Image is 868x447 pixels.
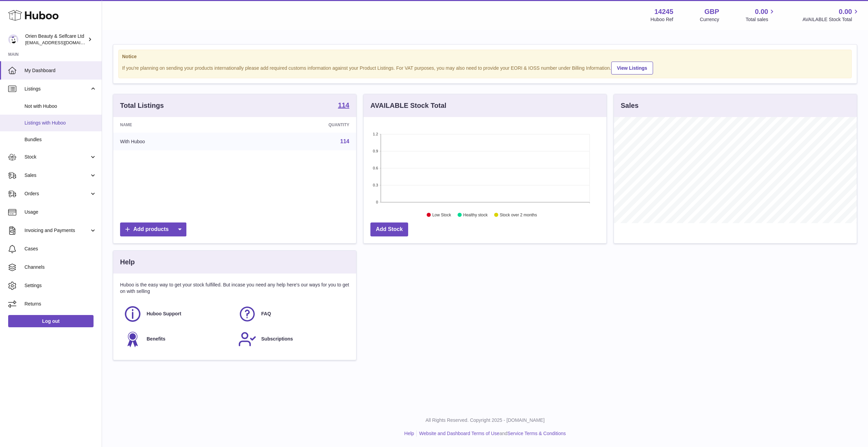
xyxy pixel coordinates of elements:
[261,336,293,342] span: Subscriptions
[802,7,860,23] a: 0.00 AVAILABLE Stock Total
[340,138,349,144] a: 114
[24,136,97,143] span: Bundles
[611,62,653,74] a: View Listings
[417,430,566,437] li: and
[25,40,100,45] span: [EMAIL_ADDRESS][DOMAIN_NAME]
[651,16,673,23] div: Huboo Ref
[746,16,776,23] span: Total sales
[507,431,566,436] a: Service Terms & Conditions
[755,7,768,16] span: 0.00
[376,200,378,204] text: 0
[238,305,346,323] a: FAQ
[261,311,271,317] span: FAQ
[24,227,89,234] span: Invoicing and Payments
[370,101,446,110] h3: AVAILABLE Stock Total
[122,53,848,60] strong: Notice
[373,149,378,153] text: 0.9
[8,315,94,327] a: Log out
[24,86,89,92] span: Listings
[463,213,488,217] text: Healthy stock
[621,101,638,110] h3: Sales
[432,213,451,217] text: Low Stock
[147,336,165,342] span: Benefits
[24,191,89,197] span: Orders
[373,183,378,187] text: 0.3
[24,103,97,110] span: Not with Huboo
[120,101,164,110] h3: Total Listings
[500,213,537,217] text: Stock over 2 months
[700,16,719,23] div: Currency
[123,305,231,323] a: Huboo Support
[746,7,776,23] a: 0.00 Total sales
[238,330,346,348] a: Subscriptions
[373,166,378,170] text: 0.6
[8,34,18,45] img: marketplace@orientrade.com
[107,417,863,424] p: All Rights Reserved. Copyright 2025 - [DOMAIN_NAME]
[147,311,181,317] span: Huboo Support
[24,67,97,74] span: My Dashboard
[338,102,349,109] strong: 114
[113,133,241,150] td: With Huboo
[122,61,848,74] div: If you're planning on sending your products internationally please add required customs informati...
[24,120,97,126] span: Listings with Huboo
[370,222,408,236] a: Add Stock
[123,330,231,348] a: Benefits
[24,264,97,270] span: Channels
[120,258,135,267] h3: Help
[338,102,349,110] a: 114
[24,154,89,160] span: Stock
[802,16,860,23] span: AVAILABLE Stock Total
[24,301,97,307] span: Returns
[419,431,499,436] a: Website and Dashboard Terms of Use
[24,282,97,289] span: Settings
[24,172,89,179] span: Sales
[839,7,852,16] span: 0.00
[120,282,349,295] p: Huboo is the easy way to get your stock fulfilled. But incase you need any help here's our ways f...
[704,7,719,16] strong: GBP
[373,132,378,136] text: 1.2
[25,33,86,46] div: Orien Beauty & Selfcare Ltd
[120,222,186,236] a: Add products
[654,7,673,16] strong: 14245
[404,431,414,436] a: Help
[113,117,241,133] th: Name
[24,209,97,215] span: Usage
[24,246,97,252] span: Cases
[241,117,356,133] th: Quantity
